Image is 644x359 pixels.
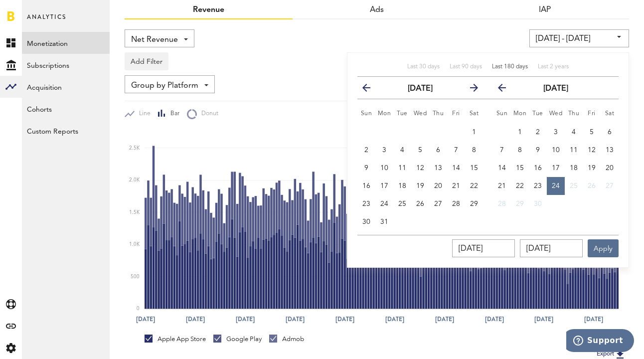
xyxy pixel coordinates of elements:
span: 20 [606,165,614,172]
button: 9 [357,159,375,177]
text: [DATE] [136,315,155,324]
span: 29 [470,200,478,207]
small: Saturday [605,111,615,117]
text: [DATE] [335,315,354,324]
span: 24 [380,200,388,207]
span: 17 [380,182,388,189]
button: 21 [447,177,465,195]
span: 26 [416,200,424,207]
span: Last 2 years [538,64,569,70]
span: 1 [472,129,476,136]
span: 3 [382,147,386,154]
text: [DATE] [236,315,255,324]
button: 13 [601,141,619,159]
span: 3 [554,129,558,136]
span: 28 [498,200,506,207]
span: 29 [516,200,524,207]
button: 19 [583,159,601,177]
span: Group by Platform [131,77,198,94]
text: [DATE] [385,315,404,324]
span: 1 [518,129,522,136]
span: 20 [434,182,442,189]
span: 26 [588,182,596,189]
span: 11 [570,147,578,154]
span: 5 [590,129,594,136]
small: Thursday [433,111,444,117]
button: 11 [393,159,411,177]
button: 6 [601,123,619,141]
span: Bar [166,110,179,118]
button: 10 [375,159,393,177]
span: 21 [498,182,506,189]
button: 19 [411,177,429,195]
span: 10 [380,165,388,172]
span: 8 [472,147,476,154]
button: 4 [565,123,583,141]
span: 2 [364,147,368,154]
div: Admob [269,335,304,344]
text: [DATE] [534,315,553,324]
span: 18 [570,165,578,172]
span: 16 [362,182,370,189]
button: 20 [601,159,619,177]
small: Sunday [496,111,508,117]
span: 4 [400,147,404,154]
button: 14 [447,159,465,177]
button: 23 [357,195,375,213]
text: 500 [131,274,140,279]
text: [DATE] [286,315,305,324]
strong: [DATE] [543,85,568,93]
strong: [DATE] [408,85,433,93]
button: 7 [493,141,511,159]
button: 22 [511,177,529,195]
button: 11 [565,141,583,159]
a: Custom Reports [22,120,110,142]
span: 16 [534,165,542,172]
span: 22 [516,182,524,189]
button: 24 [375,195,393,213]
button: 2 [357,141,375,159]
span: 24 [552,182,560,189]
span: 6 [608,129,612,136]
small: Tuesday [532,111,543,117]
a: Acquisition [22,76,110,98]
button: 29 [465,195,483,213]
text: 2.0K [129,178,140,183]
span: 10 [552,147,560,154]
small: Monday [513,111,527,117]
button: 25 [393,195,411,213]
span: 23 [362,200,370,207]
text: 2.5K [129,146,140,151]
span: 25 [398,200,406,207]
button: 22 [465,177,483,195]
text: 1.5K [129,210,140,215]
span: 19 [416,182,424,189]
span: 14 [498,165,506,172]
a: Subscriptions [22,54,110,76]
small: Saturday [470,111,479,117]
div: Google Play [213,335,262,344]
span: 15 [516,165,524,172]
button: 18 [393,177,411,195]
button: 31 [375,213,393,231]
span: Net Revenue [131,31,178,48]
div: Apple App Store [145,335,206,344]
button: 23 [529,177,547,195]
text: [DATE] [186,315,205,324]
span: 12 [588,147,596,154]
span: 13 [606,147,614,154]
span: 9 [536,147,540,154]
iframe: Opens a widget where you can find more information [566,329,634,354]
button: 25 [565,177,583,195]
span: 2 [536,129,540,136]
button: 28 [493,195,511,213]
button: 5 [411,141,429,159]
span: 17 [552,165,560,172]
button: 27 [429,195,447,213]
span: 23 [534,182,542,189]
a: IAP [539,6,551,14]
button: 29 [511,195,529,213]
button: 10 [547,141,565,159]
input: __.__.____ [452,239,515,257]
